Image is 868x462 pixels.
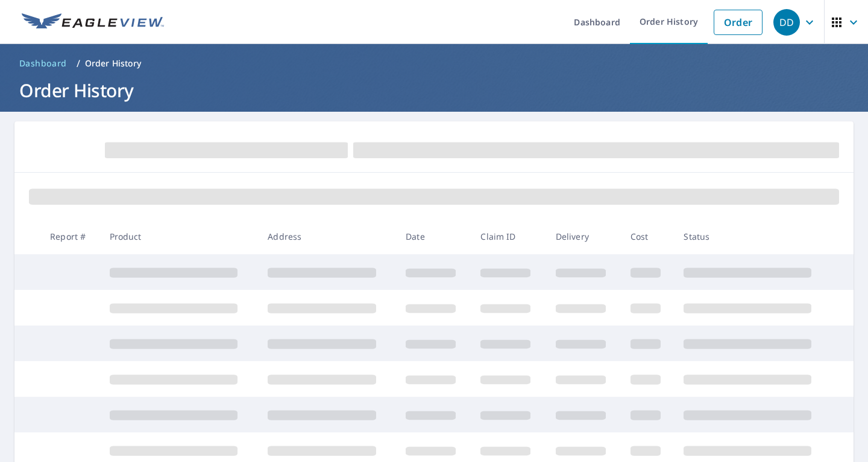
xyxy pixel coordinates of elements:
[14,54,854,73] nav: breadcrumb
[40,219,99,254] th: Report #
[396,219,471,254] th: Date
[85,57,142,69] p: Order History
[258,219,396,254] th: Address
[14,78,854,103] h1: Order History
[471,219,546,254] th: Claim ID
[100,219,259,254] th: Product
[77,56,80,71] li: /
[714,10,763,35] a: Order
[674,219,832,254] th: Status
[19,57,67,69] span: Dashboard
[773,9,800,36] div: DD
[621,219,674,254] th: Cost
[14,54,72,73] a: Dashboard
[22,13,164,31] img: EV Logo
[546,219,621,254] th: Delivery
